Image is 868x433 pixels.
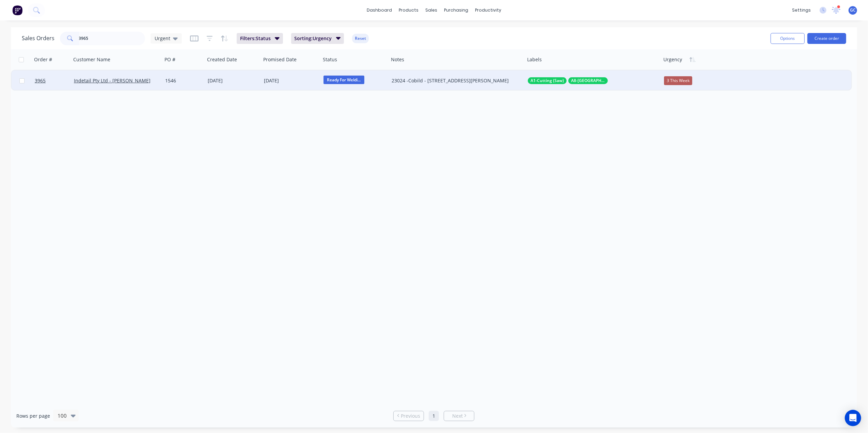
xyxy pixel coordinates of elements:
div: [DATE] [208,77,258,84]
div: productivity [472,5,505,15]
button: A1-Cutting (Saw)A8-[GEOGRAPHIC_DATA] [528,77,608,84]
a: Page 1 is your current page [429,411,439,421]
div: Created Date [207,56,237,63]
div: Notes [391,56,404,63]
div: Order # [34,56,52,63]
div: purchasing [441,5,472,15]
a: Next page [444,413,474,419]
span: Sorting: Urgency [295,35,332,42]
div: Customer Name [73,56,110,63]
span: Ready For Weldi... [323,76,364,84]
button: Options [771,33,805,44]
div: sales [422,5,441,15]
div: Status [323,56,337,63]
button: Filters:Status [237,33,283,44]
div: 23024 -Cobild - [STREET_ADDRESS][PERSON_NAME] [392,77,516,84]
a: Indetail Pty Ltd - [PERSON_NAME] [74,77,151,84]
a: dashboard [363,5,395,15]
div: 3 This Week [664,76,692,85]
span: A1-Cutting (Saw) [531,77,564,84]
button: Create order [807,33,846,44]
span: Urgent [155,35,170,42]
a: 3965 [35,70,74,91]
ul: Pagination [391,411,477,421]
div: [DATE] [264,77,318,85]
div: 1546 [165,77,201,84]
div: products [395,5,422,15]
div: Urgency [663,56,682,63]
button: Sorting:Urgency [291,33,344,44]
span: Next [452,413,463,419]
div: Promised Date [263,56,297,63]
span: Rows per page [16,413,50,419]
span: A8-[GEOGRAPHIC_DATA] [571,77,605,84]
h1: Sales Orders [22,35,54,42]
span: Previous [401,413,420,419]
button: Reset [352,34,369,43]
div: Labels [527,56,542,63]
div: settings [789,5,814,15]
span: GC [850,7,856,13]
img: Factory [12,5,22,15]
div: PO # [164,56,175,63]
span: Filters: Status [240,35,271,42]
div: Open Intercom Messenger [845,410,861,426]
input: Search... [79,32,145,45]
span: 3965 [35,77,46,84]
a: Previous page [394,413,424,419]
